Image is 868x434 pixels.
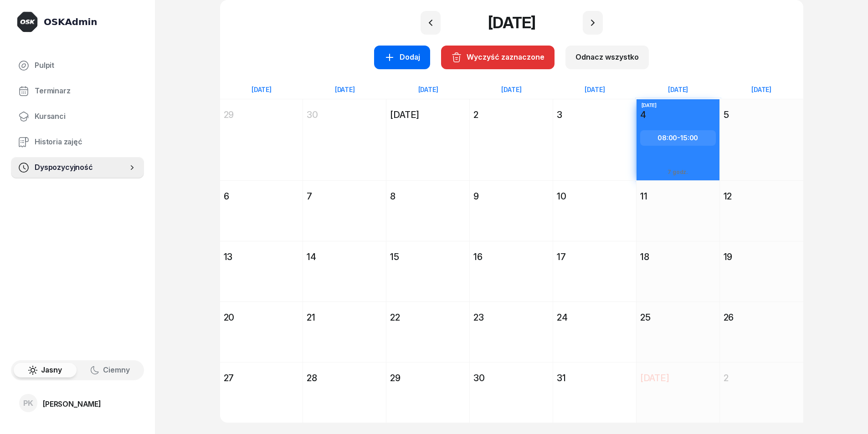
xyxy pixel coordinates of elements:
div: OSKAdmin [44,15,97,28]
span: PK [23,399,34,407]
div: [DATE] [386,86,470,93]
div: 5 [724,108,800,121]
div: 20 [224,311,299,324]
div: [DATE] [220,86,303,93]
div: 25 [640,311,716,324]
div: 18 [640,250,716,263]
div: 13 [224,250,299,263]
div: Wyczyść zaznaczone [451,51,544,63]
span: Pulpit [35,60,137,71]
div: 26 [724,311,800,324]
div: 28 [307,372,382,384]
div: 2 [473,108,549,121]
a: Dyspozycyjność [11,157,144,179]
div: 27 [224,372,299,384]
div: [DATE] [303,86,386,93]
div: [DATE] [641,102,656,109]
div: [DATE] [637,86,720,93]
div: 12 [724,190,800,203]
div: [DATE] [470,86,553,93]
div: 3 [557,108,632,121]
div: 6 [224,190,299,203]
span: Terminarz [35,85,137,97]
span: Jasny [41,364,62,376]
button: Ciemny [78,363,141,378]
a: Kursanci [11,106,144,128]
div: 21 [307,311,382,324]
div: 7 [307,190,382,203]
span: Kursanci [35,111,137,123]
div: [DATE] [553,86,637,93]
span: Dyspozycyjność [35,162,128,174]
div: 11 [640,190,716,203]
div: 9 [473,190,549,203]
div: 14 [307,250,382,263]
div: 16 [473,250,549,263]
span: Ciemny [103,364,130,376]
a: Historia zajęć [11,131,144,153]
button: Dodaj [374,46,430,69]
div: 15 [390,250,466,263]
div: 10 [557,190,632,203]
button: Wyczyść zaznaczone [441,46,555,69]
div: [DATE] [390,108,466,121]
div: 22 [390,311,466,324]
h1: [DATE] [457,15,566,31]
img: logo-dark@2x.png [16,11,38,33]
button: Jasny [14,363,77,378]
a: Pulpit [11,55,144,77]
div: 17 [557,250,632,263]
div: 24 [557,311,632,324]
button: Odnacz wszystko [565,46,649,69]
div: [DATE] [720,86,803,93]
div: 4 [640,108,716,121]
span: Historia zajęć [35,136,137,148]
div: 23 [473,311,549,324]
div: 19 [724,250,800,263]
div: 30 [473,372,549,384]
div: 29 [390,372,466,384]
div: 31 [557,372,632,384]
div: 8 [390,190,466,203]
a: Terminarz [11,80,144,102]
div: Odnacz wszystko [575,51,639,63]
div: [PERSON_NAME] [43,400,101,408]
div: Dodaj [384,51,420,63]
